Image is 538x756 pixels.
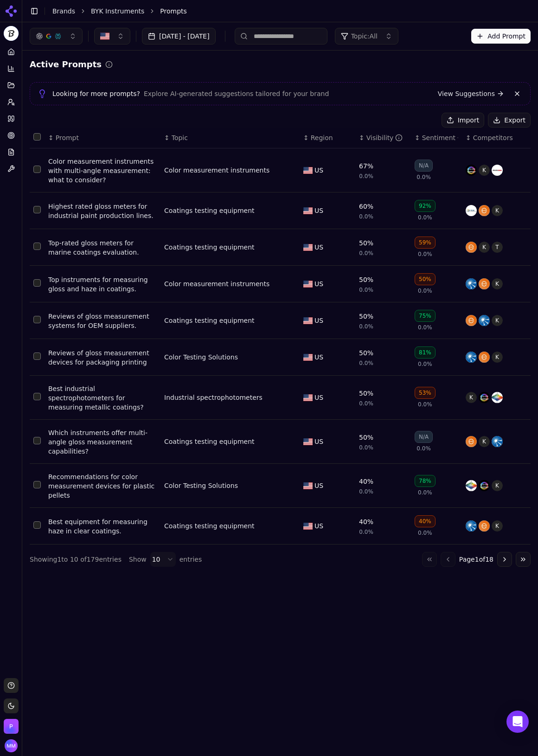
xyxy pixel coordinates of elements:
img: rhopoint instruments [492,436,503,447]
div: ↕Topic [164,133,296,142]
nav: breadcrumb [52,6,512,16]
div: 50% [359,312,373,321]
a: Best industrial spectrophotometers for measuring metallic coatings? [48,384,157,412]
img: US flag [303,317,313,324]
div: 50% [359,433,373,442]
img: rhopoint instruments [479,315,490,326]
button: Open user button [5,739,18,752]
div: Color measurement instruments with multi-angle measurement: what to consider? [48,157,157,185]
span: US [314,352,323,362]
button: Select row 9 [33,481,41,488]
span: K [492,480,503,491]
span: US [314,279,323,288]
img: x-rite [479,480,490,491]
span: 0.0% [359,444,373,451]
a: Reviews of gloss measurement systems for OEM suppliers. [48,312,157,330]
span: 0.0% [418,250,432,258]
th: Prompt [45,128,160,148]
span: 0.0% [359,286,373,294]
div: 40% [415,515,436,527]
button: Select all rows [33,133,41,141]
span: 0.0% [418,529,432,537]
img: tab_domain_overview_orange.svg [25,54,32,61]
div: 40% [359,477,373,486]
img: elcometer [479,352,490,363]
button: Select row 8 [33,437,41,444]
a: Coatings testing equipment [164,206,255,215]
div: 78% [415,475,436,487]
div: Industrial spectrophotometers [164,393,263,402]
span: K [479,165,490,176]
img: x-rite [466,165,477,176]
div: N/A [415,431,433,443]
div: ↕Sentiment [415,133,458,142]
img: datacolor [492,165,503,176]
span: K [466,392,477,403]
span: Topic [172,133,188,142]
span: US [314,437,323,446]
button: Select row 10 [33,521,41,529]
span: 0.0% [359,400,373,407]
img: US flag [303,354,313,361]
div: 50% [359,275,373,284]
div: Color measurement instruments [164,166,269,175]
button: Select row 7 [33,393,41,400]
span: US [314,243,323,252]
div: Data table [30,128,531,545]
img: hunterlab [492,392,503,403]
span: Page 1 of 18 [459,555,493,564]
div: 59% [415,237,436,249]
span: Region [311,133,333,142]
div: Coatings testing equipment [164,316,255,325]
span: US [314,393,323,402]
span: 0.0% [359,528,373,536]
a: Top-rated gloss meters for marine coatings evaluation. [48,238,157,257]
button: Dismiss banner [512,88,523,99]
img: website_grey.svg [15,24,22,32]
div: 81% [415,346,436,359]
div: 50% [359,389,373,398]
div: Visibility [366,133,403,142]
button: Select row 1 [33,166,41,173]
div: Sentiment [422,133,458,142]
div: Coatings testing equipment [164,437,255,446]
span: K [479,436,490,447]
div: ↕Prompt [48,133,157,142]
img: BYK Instruments [4,26,19,41]
button: Export [488,113,531,128]
img: elcometer [479,205,490,216]
span: Prompts [160,6,187,16]
img: Molly McLay [5,739,18,752]
span: 0.0% [416,445,431,452]
img: US flag [303,438,313,445]
div: 60% [359,202,373,211]
img: rhopoint instruments [466,520,477,532]
button: Open organization switcher [4,719,19,734]
span: US [314,166,323,175]
img: US flag [303,394,313,401]
span: K [492,315,503,326]
img: US flag [303,167,313,174]
img: United States [100,32,109,41]
span: US [314,316,323,325]
a: Color Testing Solutions [164,481,238,490]
button: Select row 4 [33,279,41,287]
div: Coatings testing equipment [164,243,255,252]
div: 40% [359,517,373,526]
img: rhopoint instruments [466,278,477,289]
div: 50% [415,273,436,285]
span: 0.0% [418,287,432,295]
img: elcometer [466,436,477,447]
div: Keywords by Traffic [102,55,156,61]
span: 0.0% [359,359,373,367]
span: 0.0% [418,324,432,331]
span: US [314,521,323,531]
span: 0.0% [359,173,373,180]
a: Top instruments for measuring gloss and haze in coatings. [48,275,157,294]
img: elcometer [479,278,490,289]
a: Recommendations for color measurement devices for plastic pellets [48,472,157,500]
